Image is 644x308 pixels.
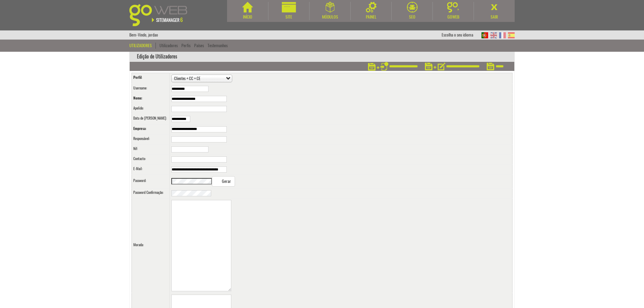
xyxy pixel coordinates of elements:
img: Sair [489,2,500,12]
a: Utilizadores [159,43,178,48]
img: Site [282,2,296,12]
div: Módulos [310,14,350,20]
span: Gerar [216,178,231,184]
span: Clientes + CC + CE [174,75,224,82]
label: Apelido [133,106,143,111]
div: Bem-Vindo, jordao [129,30,158,40]
td: : [132,198,170,293]
a: Perfis [181,43,191,48]
div: Goweb [433,14,474,20]
button: Gerar [212,176,235,187]
td: : [132,134,170,144]
label: Password Confirmação [133,190,163,195]
img: Módulos [326,2,334,12]
div: Site [268,14,309,20]
img: EN [490,32,497,38]
label: Password [133,178,145,183]
div: Painel [351,14,391,20]
td: : [132,73,170,84]
div: Sair [474,14,515,20]
label: E-Mail [133,166,142,171]
label: Nome [133,96,142,101]
img: Início [242,2,253,12]
img: Goweb [447,2,460,12]
td: : [132,144,170,154]
div: Utilizadores [129,43,156,49]
td: : [132,114,170,124]
td: : [132,124,170,134]
td: : [132,154,170,164]
div: SEO [392,14,432,20]
td: : [132,84,170,94]
td: : [132,94,170,104]
label: Morada [133,242,143,247]
td: : [132,188,170,198]
label: Responsável [133,136,149,141]
img: FR [499,32,506,38]
label: Contacto [133,156,145,161]
img: SEO [407,2,418,12]
div: Edição de Utilizadores [129,52,515,62]
img: PT [481,32,488,38]
img: Painel [366,2,376,12]
td: : [132,104,170,114]
label: Username [133,86,146,91]
td: : [132,165,170,175]
label: Perfil [133,75,142,80]
label: Nif [133,146,137,151]
img: ES [508,32,515,38]
div: Início [227,14,268,20]
img: Goweb [129,4,194,26]
td: : [132,175,170,188]
div: Escolha o seu idioma [442,30,479,40]
label: Empresa [133,126,146,131]
a: Testemunhos [208,43,228,48]
label: Data de [PERSON_NAME] [133,116,166,121]
a: Países [194,43,204,48]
